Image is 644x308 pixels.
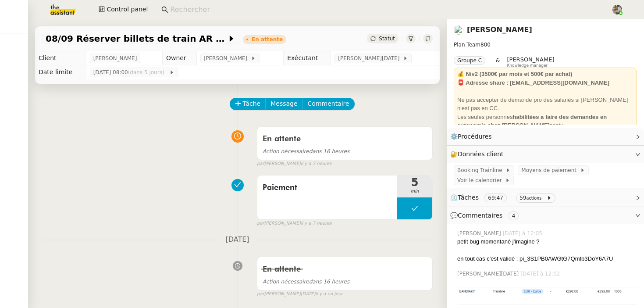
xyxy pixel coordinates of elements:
span: [PERSON_NAME] [507,56,554,63]
span: Commentaire [308,99,349,109]
span: (dans 5 jours) [128,69,166,75]
div: Ne pas accepter de demande pro des salariés si [PERSON_NAME] n'est pas en CC. [457,96,633,113]
span: 08/09 Réserver billets de train AR pour l'équipe [46,34,227,43]
span: Booking Trainline [457,166,505,175]
span: Données client [458,150,504,158]
small: actions [527,196,542,201]
nz-tag: Groupe C [454,56,485,65]
app-user-label: Knowledge manager [507,56,554,68]
span: Action nécessaire [263,279,309,285]
span: [DATE] à 12:02 [520,270,562,278]
small: [PERSON_NAME] [257,220,331,227]
span: En attente [263,135,301,143]
span: il y a un jour [316,290,343,298]
span: Control panel [107,4,148,14]
span: [DATE] 08:00 [93,68,169,77]
div: 🔐Données client [447,146,644,163]
img: 388bd129-7e3b-4cb1-84b4-92a3d763e9b7 [612,5,622,14]
span: 800 [480,42,491,48]
span: Statut [379,36,395,42]
img: users%2F3XW7N0tEcIOoc8sxKxWqDcFn91D2%2Favatar%2F5653ca14-9fea-463f-a381-ec4f4d723a3b [454,25,463,35]
div: ⚙️Procédures [447,128,644,145]
div: En attente [252,37,283,42]
span: Commentaires [458,212,502,219]
span: [PERSON_NAME][DATE] [338,54,403,63]
button: Control panel [93,4,153,16]
button: Message [265,98,302,110]
td: Client [35,51,86,65]
span: par [257,290,264,298]
div: Les seules personnes sont : [457,113,633,130]
span: Plan Team [454,42,480,48]
small: [PERSON_NAME] [257,160,331,168]
span: Action nécessaire [263,148,309,154]
span: [PERSON_NAME][DATE] [457,270,520,278]
span: Knowledge manager [507,63,548,68]
div: petit bug momentané j'imagine ? [457,237,637,246]
div: 💬Commentaires 4 [447,207,644,224]
span: ⏲️ [450,194,559,201]
span: dans 16 heures [263,148,349,154]
span: [DATE] à 12:05 [503,229,544,237]
td: Exécutant [284,51,331,65]
span: Tâches [458,194,479,201]
span: Paiement [263,181,392,194]
span: par [257,220,264,227]
span: Message [270,99,297,109]
span: [DATE] [218,234,256,246]
input: Rechercher [170,4,602,16]
span: par [257,160,264,168]
strong: habilitées a faire des demandes en autonomie chez [PERSON_NAME] [457,114,607,129]
nz-tag: 4 [509,211,519,220]
span: & [496,56,500,68]
span: En attente [263,265,301,273]
span: il y a 7 heures [301,160,332,168]
span: dans 16 heures [263,279,349,285]
span: min [397,188,432,195]
div: en tout cas c'est validé : pi_3S1PB0AWGtG7Qmtb3DoY6A7U [457,254,637,263]
td: Date limite [35,65,86,79]
span: Moyens de paiement [521,166,580,175]
strong: 💰 Niv2 (3500€ par mois et 500€ par achat) [457,71,572,77]
span: ⚙️ [450,132,496,142]
span: Voir le calendrier [457,176,505,185]
span: Procédures [458,133,492,140]
div: ⏲️Tâches 69:47 59actions [447,189,644,206]
nz-tag: 69:47 [484,193,507,202]
span: Tâche [243,99,261,109]
small: [PERSON_NAME][DATE] [257,290,343,298]
span: il y a 7 heures [301,220,332,227]
span: [PERSON_NAME] [93,54,137,63]
a: [PERSON_NAME] [467,25,532,34]
strong: 📮 Adresse share : [EMAIL_ADDRESS][DOMAIN_NAME] [457,79,609,86]
span: 59 [519,195,526,201]
span: 🔐 [450,149,507,159]
span: [PERSON_NAME] [457,229,503,237]
span: 💬 [450,212,522,219]
button: Tâche [230,98,266,110]
span: [PERSON_NAME] [204,54,251,63]
td: Owner [162,51,196,65]
button: Commentaire [302,98,355,110]
span: 5 [397,177,432,188]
